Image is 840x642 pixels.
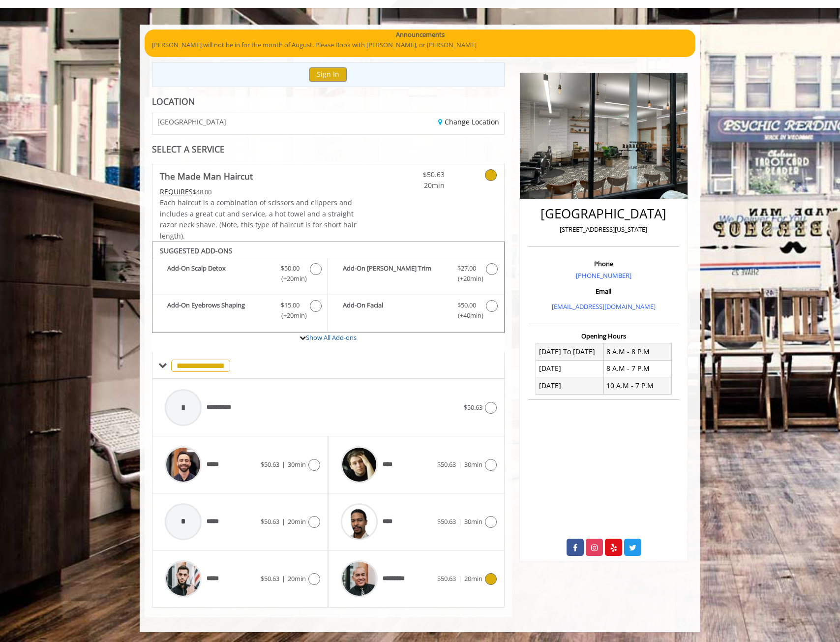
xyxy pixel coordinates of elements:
span: (+20min ) [276,310,305,321]
label: Add-On Eyebrows Shaping [157,300,323,323]
h3: Email [531,288,677,295]
span: 30min [464,460,482,469]
b: The Made Man Haircut [160,169,253,183]
span: This service needs some Advance to be paid before we block your appointment [160,187,193,196]
span: | [282,574,285,583]
span: $50.00 [457,300,476,310]
span: $27.00 [457,263,476,274]
td: 8 A.M - 7 P.M [603,360,671,377]
button: Sign In [309,67,347,82]
td: 8 A.M - 8 P.M [603,343,671,360]
span: 30min [464,517,482,526]
span: | [458,460,462,469]
span: 20min [288,574,306,583]
p: [PERSON_NAME] will not be in for the month of August. Please Book with [PERSON_NAME], or [PERSON_... [152,40,688,50]
td: 10 A.M - 7 P.M [603,377,671,394]
span: [GEOGRAPHIC_DATA] [157,118,226,125]
div: $48.00 [160,186,358,197]
span: $15.00 [281,300,300,310]
label: Add-On Beard Trim [333,263,499,286]
span: 20min [464,574,482,583]
span: $50.63 [464,403,482,412]
span: | [458,574,462,583]
a: Show All Add-ons [306,333,357,342]
b: LOCATION [152,95,195,107]
a: [PHONE_NUMBER] [576,271,631,280]
span: 30min [288,460,306,469]
label: Add-On Scalp Detox [157,263,323,286]
span: (+20min ) [276,274,305,284]
a: [EMAIL_ADDRESS][DOMAIN_NAME] [552,302,656,311]
h3: Phone [531,260,677,267]
span: $50.63 [261,460,279,469]
td: [DATE] [536,360,604,377]
b: Add-On [PERSON_NAME] Trim [343,263,447,284]
b: Add-On Eyebrows Shaping [167,300,271,321]
span: | [282,517,285,526]
td: [DATE] [536,377,604,394]
a: Change Location [438,117,499,126]
div: SELECT A SERVICE [152,145,505,154]
span: (+40min ) [452,310,481,321]
span: $50.63 [437,460,456,469]
span: (+20min ) [452,274,481,284]
span: 20min [387,180,445,191]
span: $50.63 [437,517,456,526]
p: [STREET_ADDRESS][US_STATE] [531,224,677,235]
b: Add-On Scalp Detox [167,263,271,284]
span: | [282,460,285,469]
div: The Made Man Haircut Add-onS [152,242,505,333]
h3: Opening Hours [528,333,679,339]
span: $50.63 [261,517,279,526]
b: Announcements [396,30,445,40]
span: Each haircut is a combination of scissors and clippers and includes a great cut and service, a ho... [160,198,357,240]
span: $50.63 [387,169,445,180]
span: | [458,517,462,526]
b: Add-On Facial [343,300,447,321]
h2: [GEOGRAPHIC_DATA] [531,207,677,221]
label: Add-On Facial [333,300,499,323]
b: SUGGESTED ADD-ONS [160,246,233,255]
span: $50.63 [261,574,279,583]
span: 20min [288,517,306,526]
td: [DATE] To [DATE] [536,343,604,360]
span: $50.63 [437,574,456,583]
span: $50.00 [281,263,300,274]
